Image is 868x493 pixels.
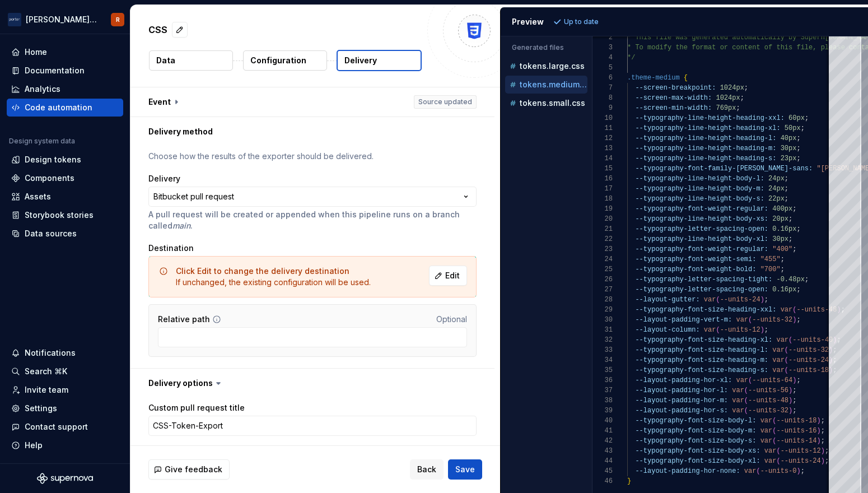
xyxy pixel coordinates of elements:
[772,427,776,435] span: (
[592,164,613,174] div: 15
[788,356,829,364] span: --units-24
[7,188,123,206] a: Assets
[785,356,788,364] span: (
[764,447,777,455] span: var
[635,397,728,404] span: --layout-padding-hor-m:
[635,437,756,445] span: --typography-font-size-body-s:
[748,387,788,394] span: --units-56
[736,104,740,112] span: ;
[592,416,613,426] div: 40
[26,14,97,25] div: [PERSON_NAME] Airlines
[635,467,740,475] span: --layout-padding-hor-none:
[788,215,792,223] span: ;
[635,276,772,283] span: --typography-letter-spacing-tight:
[592,214,613,224] div: 20
[635,175,764,183] span: --typography-line-height-body-l:
[116,15,120,24] div: R
[785,346,788,354] span: (
[635,286,768,294] span: --typography-letter-spacing-open:
[7,436,123,454] button: Help
[635,346,768,354] span: --typography-font-size-heading-l:
[25,210,94,221] div: Storybook stories
[744,387,748,394] span: (
[148,209,477,231] p: A pull request will be created or appended when this pipeline runs on a branch called .
[635,84,716,92] span: --screen-breakpoint:
[760,296,764,304] span: )
[592,174,613,184] div: 16
[25,347,76,359] div: Notifications
[25,83,60,95] div: Analytics
[635,235,768,243] span: --typography-line-height-body-xl:
[592,254,613,264] div: 24
[684,74,688,82] span: {
[635,255,756,263] span: --typography-font-weight-semi:
[635,407,728,415] span: --layout-padding-hor-s:
[25,191,51,202] div: Assets
[592,466,613,476] div: 45
[816,427,820,435] span: )
[592,133,613,143] div: 12
[635,225,768,233] span: --typography-letter-spacing-open:
[592,285,613,295] div: 27
[752,316,792,324] span: --units-32
[825,447,829,455] span: ;
[148,151,477,162] p: Choose how the results of the exporter should be delivered.
[748,376,752,384] span: (
[776,276,804,283] span: -0.48px
[772,437,776,445] span: (
[592,305,613,315] div: 29
[592,244,613,254] div: 23
[772,286,796,294] span: 0.16px
[772,205,792,213] span: 400px
[776,457,780,465] span: (
[752,376,792,384] span: --units-64
[732,397,744,404] span: var
[635,185,764,193] span: --typography-line-height-body-m:
[7,151,123,169] a: Design tokens
[592,143,613,154] div: 13
[781,447,821,455] span: --units-12
[760,255,781,263] span: "455"
[704,326,716,334] span: var
[736,316,748,324] span: var
[635,387,728,394] span: --layout-padding-hor-l:
[25,102,92,113] div: Code automation
[592,154,613,164] div: 14
[744,467,757,475] span: var
[592,83,613,93] div: 7
[816,417,820,425] span: )
[592,385,613,396] div: 37
[805,276,809,283] span: ;
[772,356,785,364] span: var
[520,62,585,71] p: tokens.large.css
[825,457,829,465] span: ;
[635,417,756,425] span: --typography-font-size-body-l:
[7,362,123,380] button: Search ⌘K
[792,336,833,344] span: --units-40
[148,243,194,254] label: Destination
[172,221,190,230] i: main
[7,62,123,80] a: Documentation
[592,365,613,375] div: 35
[25,440,43,451] div: Help
[592,446,613,456] div: 43
[592,224,613,234] div: 21
[7,344,123,362] button: Notifications
[776,336,788,344] span: var
[635,316,732,324] span: --layout-padding-vert-m:
[448,459,482,480] button: Save
[792,306,796,314] span: (
[25,154,81,165] div: Design tokens
[592,53,613,63] div: 4
[445,270,460,281] span: Edit
[760,467,797,475] span: --units-0
[796,286,800,294] span: ;
[805,114,809,122] span: ;
[25,173,74,184] div: Components
[772,235,788,243] span: 30px
[592,234,613,244] div: 22
[176,266,349,276] span: Click Edit to change the delivery destination
[635,195,764,203] span: --typography-line-height-body-s:
[635,104,712,112] span: --screen-min-width:
[37,473,93,484] svg: Supernova Logo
